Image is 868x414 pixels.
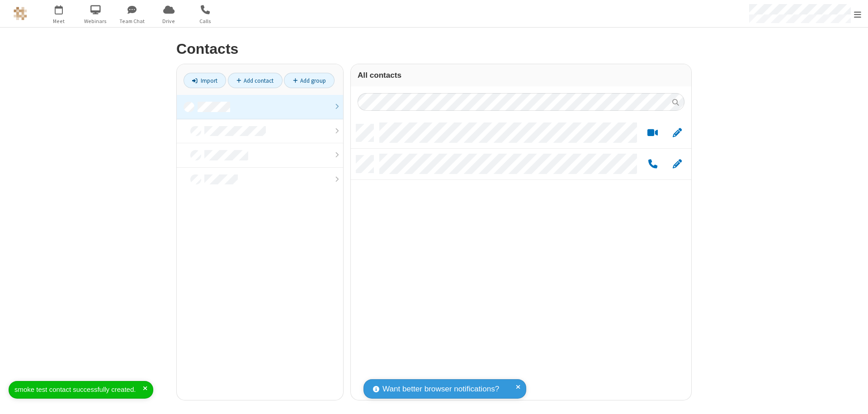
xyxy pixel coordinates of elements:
span: Webinars [79,17,113,25]
button: Call by phone [644,159,661,170]
a: Import [184,73,226,88]
a: Add group [284,73,335,88]
button: Edit [668,127,686,139]
span: Calls [189,17,222,25]
div: grid [351,118,691,400]
span: Want better browser notifications? [382,383,499,395]
span: Drive [152,17,186,25]
span: Meet [42,17,76,25]
div: smoke test contact successfully created. [14,385,143,395]
img: QA Selenium DO NOT DELETE OR CHANGE [14,7,27,20]
h2: Contacts [176,41,692,57]
button: Edit [668,159,686,170]
button: Start a video meeting [644,127,661,139]
h3: All contacts [358,71,684,80]
span: Team Chat [115,17,149,25]
a: Add contact [228,73,283,88]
